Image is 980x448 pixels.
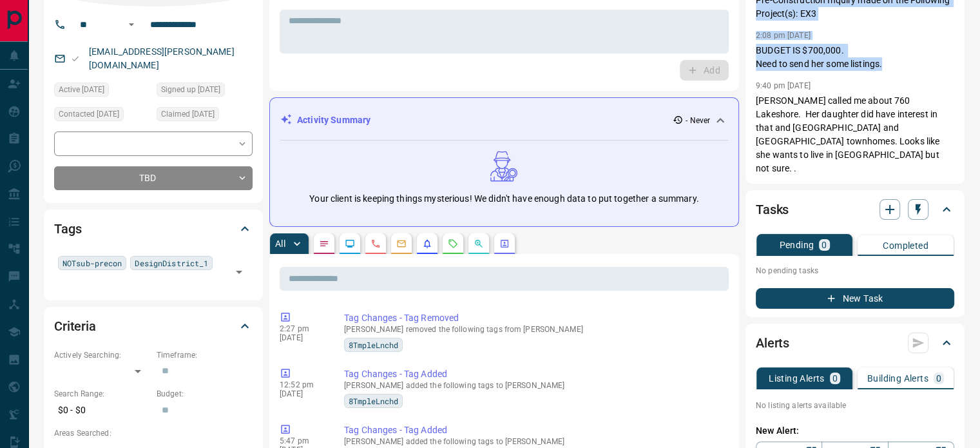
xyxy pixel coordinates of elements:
[54,311,253,342] div: Criteria
[448,239,458,249] svg: Requests
[936,374,941,383] p: 0
[344,311,724,325] p: Tag Changes - Tag Removed
[756,199,789,220] h2: Tasks
[344,367,724,381] p: Tag Changes - Tag Added
[54,213,253,244] div: Tags
[821,240,827,249] p: 0
[344,424,724,437] p: Tag Changes - Tag Added
[756,288,954,309] button: New Task
[396,239,407,249] svg: Emails
[161,108,215,121] span: Claimed [DATE]
[756,44,954,71] p: BUDGET IS $700,000. Need to send her some listings.
[54,83,150,101] div: Wed Nov 24 2021
[344,325,724,334] p: [PERSON_NAME] removed the following tags from [PERSON_NAME]
[769,374,825,383] p: Listing Alerts
[344,437,724,446] p: [PERSON_NAME] added the following tags to [PERSON_NAME]
[867,374,928,383] p: Building Alerts
[883,241,928,250] p: Completed
[280,436,325,445] p: 5:47 pm
[756,424,954,438] p: New Alert:
[422,239,432,249] svg: Listing Alerts
[686,115,710,126] p: - Never
[135,257,208,269] span: DesignDistrict_1
[54,166,253,190] div: TBD
[230,263,248,281] button: Open
[275,239,285,248] p: All
[71,54,80,63] svg: Email Valid
[54,400,150,421] p: $0 - $0
[157,349,253,361] p: Timeframe:
[280,380,325,389] p: 12:52 pm
[345,239,355,249] svg: Lead Browsing Activity
[124,17,139,32] button: Open
[54,349,150,361] p: Actively Searching:
[54,427,253,439] p: Areas Searched:
[756,194,954,225] div: Tasks
[370,239,381,249] svg: Calls
[59,108,119,121] span: Contacted [DATE]
[832,374,838,383] p: 0
[62,257,122,269] span: NOTsub-precon
[54,316,96,336] h2: Criteria
[54,219,81,239] h2: Tags
[157,83,253,101] div: Fri Jun 18 2021
[280,333,325,342] p: [DATE]
[349,394,398,407] span: 8TmpleLnchd
[474,239,484,249] svg: Opportunities
[756,81,811,90] p: 9:40 pm [DATE]
[756,333,789,353] h2: Alerts
[309,192,698,206] p: Your client is keeping things mysterious! We didn't have enough data to put together a summary.
[344,381,724,390] p: [PERSON_NAME] added the following tags to [PERSON_NAME]
[54,388,150,400] p: Search Range:
[756,31,811,40] p: 2:08 pm [DATE]
[54,107,150,125] div: Fri Oct 29 2021
[280,108,728,132] div: Activity Summary- Never
[297,113,370,127] p: Activity Summary
[280,324,325,333] p: 2:27 pm
[280,389,325,398] p: [DATE]
[756,327,954,358] div: Alerts
[779,240,814,249] p: Pending
[349,338,398,351] span: 8TmpleLnchd
[756,94,954,175] p: [PERSON_NAME] called me about 760 Lakeshore. Her daughter did have interest in that and [GEOGRAPH...
[89,46,235,70] a: [EMAIL_ADDRESS][PERSON_NAME][DOMAIN_NAME]
[161,83,220,96] span: Signed up [DATE]
[756,400,954,411] p: No listing alerts available
[319,239,329,249] svg: Notes
[157,107,253,125] div: Fri Jun 18 2021
[499,239,510,249] svg: Agent Actions
[157,388,253,400] p: Budget:
[59,83,104,96] span: Active [DATE]
[756,261,954,280] p: No pending tasks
